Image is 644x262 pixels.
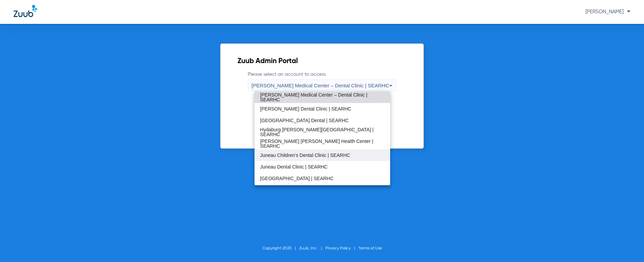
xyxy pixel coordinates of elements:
span: Juneau Children’s Dental Clinic | SEARHC [260,153,350,158]
iframe: Chat Widget [610,229,644,262]
span: [PERSON_NAME] [PERSON_NAME] Health Center | SEARHC [260,139,384,148]
span: [GEOGRAPHIC_DATA] | SEARHC [260,176,334,181]
span: [PERSON_NAME] Dental Clinic | SEARHC [260,106,351,111]
span: [PERSON_NAME] Medical Center – Dental Clinic | SEARHC [260,92,384,102]
span: Hydaburg [PERSON_NAME][GEOGRAPHIC_DATA] | SEARHC [260,127,384,137]
span: Juneau Dental Clinic | SEARHC [260,164,327,169]
span: [GEOGRAPHIC_DATA] Dental | SEARHC [260,118,349,123]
